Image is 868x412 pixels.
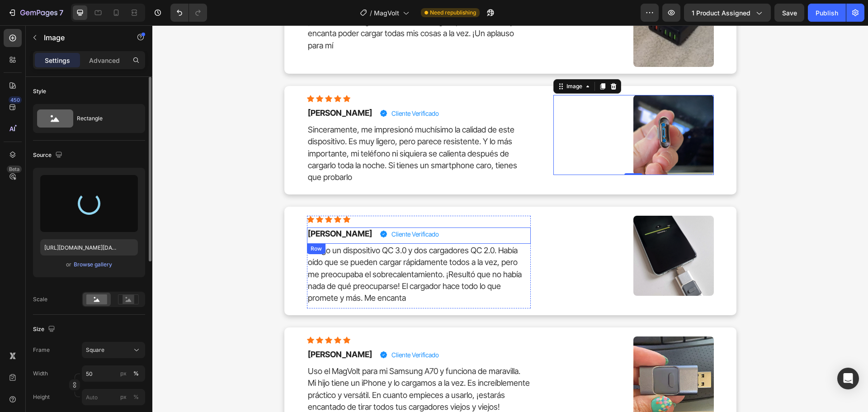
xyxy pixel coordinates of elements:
[816,8,838,18] div: Publish
[33,369,48,378] label: Width
[808,4,846,22] button: Publish
[133,369,139,378] div: %
[120,369,127,378] div: px
[74,260,112,269] div: Browse gallery
[156,83,220,92] strong: [PERSON_NAME]
[82,365,145,382] input: px%
[156,220,369,277] span: Tengo un dispositivo QC 3.0 y dos cargadores QC 2.0. Había oído que se pueden cargar rápidamente ...
[59,7,63,18] p: 7
[77,108,132,129] div: Rectangle
[481,190,561,270] img: Alt Image
[374,8,399,18] span: MagVolt
[40,239,138,256] input: https://example.com/image.jpg
[7,166,22,173] div: Beta
[33,323,57,336] div: Size
[239,82,287,94] p: Cliente Verificado
[782,9,797,17] span: Save
[131,368,142,379] button: px
[481,311,561,391] img: Alt Image
[33,346,50,354] label: Frame
[82,342,145,358] button: Square
[44,32,121,43] p: Image
[45,56,70,65] p: Settings
[120,393,127,401] div: px
[82,389,145,405] input: px%
[239,203,287,214] p: Cliente Verificado
[33,393,50,401] label: Height
[774,4,804,22] button: Save
[370,8,372,18] span: /
[86,346,104,354] span: Square
[133,393,139,401] div: %
[684,4,771,22] button: 1 product assigned
[837,368,859,389] div: Open Intercom Messenger
[131,392,142,403] button: px
[481,70,561,150] img: Alt Image
[118,368,129,379] button: %
[66,259,71,270] span: or
[33,149,64,161] div: Source
[4,4,67,22] button: 7
[156,219,171,227] div: Row
[156,99,365,156] span: Sinceramente, me impresionó muchísimo la calidad de este dispositivo. Es muy ligero, pero parece ...
[412,57,432,65] div: Image
[692,8,750,18] span: 1 product assigned
[152,25,868,412] iframe: Design area
[156,341,377,386] span: Uso el MagVolt para mi Samsung A70 y funciona de maravilla. Mi hijo tiene un iPhone y lo cargamos...
[73,260,113,269] button: Browse gallery
[156,324,220,334] strong: [PERSON_NAME]
[33,295,47,303] div: Scale
[156,204,220,213] strong: [PERSON_NAME]
[89,56,120,65] p: Advanced
[9,96,22,104] div: 450
[430,9,476,17] span: Need republishing
[239,324,287,335] p: Cliente Verificado
[118,392,129,403] button: %
[33,87,46,95] div: Style
[170,4,207,22] div: Undo/Redo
